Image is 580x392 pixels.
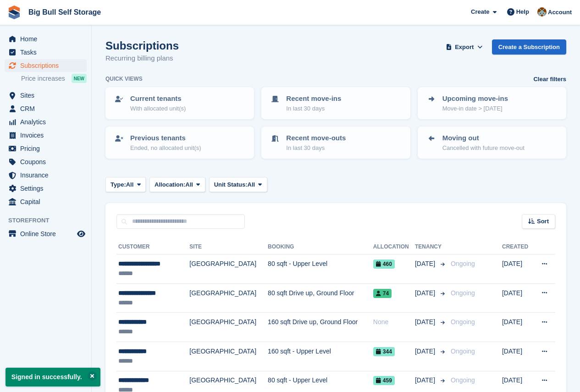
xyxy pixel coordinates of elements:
a: Clear filters [533,75,566,84]
span: Account [548,8,572,17]
span: Price increases [21,74,65,83]
p: Recent move-outs [286,133,346,144]
span: Unit Status: [214,180,248,189]
td: [DATE] [502,254,533,284]
span: Invoices [20,129,75,142]
span: Type: [110,180,126,189]
span: Storefront [8,216,91,225]
a: menu [5,195,87,208]
span: Ongoing [451,289,475,297]
a: menu [5,155,87,168]
h6: Quick views [105,75,143,83]
span: Ongoing [451,376,475,384]
span: CRM [20,102,75,115]
span: Capital [20,195,75,208]
div: NEW [72,74,87,83]
a: menu [5,46,87,59]
td: [DATE] [502,342,533,371]
a: menu [5,169,87,182]
span: Pricing [20,142,75,155]
button: Unit Status: All [209,177,267,192]
td: 80 sqft Drive up, Ground Floor [268,283,373,313]
th: Created [502,240,533,254]
span: 459 [373,376,395,385]
span: All [126,180,134,189]
span: Sort [537,217,549,226]
span: Ongoing [451,260,475,267]
th: Tenancy [415,240,447,254]
span: Export [455,43,474,52]
span: 74 [373,289,392,298]
a: Price increases NEW [21,73,87,83]
span: All [248,180,255,189]
td: 160 sqft Drive up, Ground Floor [268,313,373,342]
a: Current tenants With allocated unit(s) [106,88,253,118]
a: Upcoming move-ins Move-in date > [DATE] [419,88,565,118]
p: Recent move-ins [286,94,341,104]
p: Ended, no allocated unit(s) [130,144,201,153]
h1: Subscriptions [105,39,179,52]
span: Insurance [20,169,75,182]
span: Ongoing [451,318,475,326]
th: Allocation [373,240,415,254]
span: [DATE] [415,259,437,269]
td: 160 sqft - Upper Level [268,342,373,371]
a: menu [5,182,87,195]
a: menu [5,102,87,115]
span: Help [516,7,529,17]
button: Allocation: All [149,177,205,192]
span: [DATE] [415,317,437,327]
span: Coupons [20,155,75,168]
p: Recurring billing plans [105,53,179,64]
th: Customer [116,240,189,254]
a: Recent move-outs In last 30 days [262,127,409,158]
td: 80 sqft - Upper Level [268,254,373,284]
td: [GEOGRAPHIC_DATA] [189,342,268,371]
a: menu [5,227,87,240]
a: menu [5,142,87,155]
span: All [185,180,193,189]
img: stora-icon-8386f47178a22dfd0bd8f6a31ec36ba5ce8667c1dd55bd0f319d3a0aa187defe.svg [7,6,21,19]
p: In last 30 days [286,104,341,113]
span: Subscriptions [20,59,75,72]
button: Type: All [105,177,146,192]
span: [DATE] [415,347,437,356]
span: Ongoing [451,348,475,355]
p: Moving out [442,133,525,144]
a: Create a Subscription [492,39,566,55]
img: Mike Llewellen Palmer [537,7,547,17]
span: Online Store [20,227,75,240]
span: [DATE] [415,288,437,298]
a: Big Bull Self Storage [25,5,105,20]
span: [DATE] [415,375,437,385]
span: Create [471,7,489,17]
a: Recent move-ins In last 30 days [262,88,409,118]
a: menu [5,59,87,72]
a: menu [5,129,87,142]
span: 460 [373,259,395,269]
a: Moving out Cancelled with future move-out [419,127,565,158]
span: Home [20,33,75,45]
span: 344 [373,347,395,356]
a: Preview store [76,228,87,239]
span: Allocation: [155,180,185,189]
p: Move-in date > [DATE] [442,104,508,113]
p: Previous tenants [130,133,201,144]
a: menu [5,116,87,128]
span: Tasks [20,46,75,59]
p: With allocated unit(s) [130,104,186,113]
div: None [373,317,415,327]
p: In last 30 days [286,144,346,153]
td: [DATE] [502,313,533,342]
button: Export [444,39,485,55]
p: Upcoming move-ins [442,94,508,104]
span: Settings [20,182,75,195]
a: menu [5,89,87,102]
p: Signed in successfully. [6,368,100,386]
a: Previous tenants Ended, no allocated unit(s) [106,127,253,158]
p: Current tenants [130,94,186,104]
td: [GEOGRAPHIC_DATA] [189,313,268,342]
th: Site [189,240,268,254]
span: Sites [20,89,75,102]
th: Booking [268,240,373,254]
